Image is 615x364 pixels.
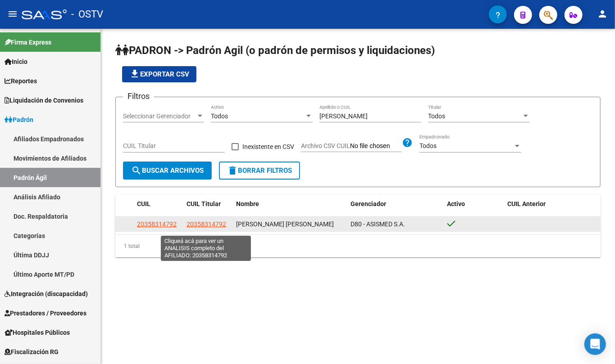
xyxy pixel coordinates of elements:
div: Open Intercom Messenger [584,333,606,355]
datatable-header-cell: CUIL Titular [183,194,232,214]
div: Palabras clave [106,53,143,59]
span: Seleccionar Gerenciador [123,112,196,120]
mat-icon: menu [7,9,18,19]
span: CUIL Anterior [508,200,546,207]
span: Todos [419,142,437,149]
span: Padrón [5,115,33,125]
span: Reportes [5,76,37,86]
div: Dominio [47,53,69,59]
datatable-header-cell: CUIL Anterior [504,194,601,214]
span: Activo [447,200,465,207]
span: Borrar Filtros [227,166,292,175]
span: Inexistente en CSV [242,141,294,152]
button: Borrar Filtros [219,162,300,180]
span: Prestadores / Proveedores [5,308,87,318]
img: tab_domain_overview_orange.svg [37,52,45,59]
input: Archivo CSV CUIL [350,142,402,150]
span: Integración (discapacidad) [5,289,88,299]
img: tab_keywords_by_traffic_grey.svg [96,52,103,59]
mat-icon: person [597,9,608,19]
mat-icon: file_download [129,68,140,79]
span: - OSTV [71,4,103,24]
span: 20358314792 [187,220,226,228]
div: v 4.0.25 [25,14,44,22]
span: PADRON -> Padrón Agil (o padrón de permisos y liquidaciones) [115,44,435,57]
datatable-header-cell: Nombre [232,194,347,214]
button: Exportar CSV [122,66,196,82]
img: logo_orange.svg [14,14,22,22]
span: Fiscalización RG [5,347,59,357]
span: Gerenciador [351,200,386,207]
span: Todos [428,112,445,120]
span: CUIL Titular [187,200,221,207]
span: D80 - ASISMED S.A. [351,220,405,228]
span: Hospitales Públicos [5,328,70,337]
span: 20358314792 [137,220,177,228]
datatable-header-cell: Activo [444,194,504,214]
img: website_grey.svg [14,23,22,31]
span: Exportar CSV [129,70,189,78]
span: Liquidación de Convenios [5,95,83,105]
div: Dominio: [DOMAIN_NAME] [23,23,101,31]
span: Nombre [236,200,259,207]
button: Buscar Archivos [123,162,212,180]
span: Archivo CSV CUIL [301,142,350,149]
span: Inicio [5,57,27,67]
span: CUIL [137,200,150,207]
datatable-header-cell: Gerenciador [347,194,443,214]
datatable-header-cell: CUIL [133,194,183,214]
mat-icon: help [402,137,413,148]
mat-icon: delete [227,165,238,176]
h3: Filtros [123,90,154,103]
span: Todos [211,112,228,120]
mat-icon: search [131,165,142,176]
span: Buscar Archivos [131,166,204,175]
span: Firma Express [5,37,51,47]
span: [PERSON_NAME] [PERSON_NAME] [236,220,334,228]
div: 1 total [115,235,601,257]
